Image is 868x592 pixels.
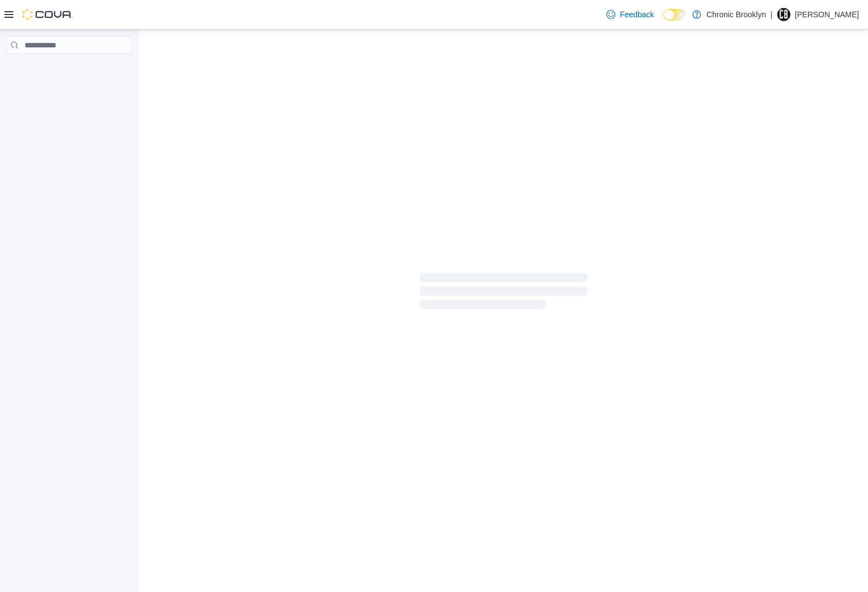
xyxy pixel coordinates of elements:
p: | [770,8,773,21]
p: [PERSON_NAME] [795,8,859,21]
p: Chronic Brooklyn [707,8,766,21]
img: Cova [22,9,73,20]
span: Feedback [620,9,654,20]
a: Feedback [602,3,658,26]
div: Ned Farrell [777,8,790,21]
nav: Complex example [7,56,132,83]
span: Loading [420,275,587,311]
input: Dark Mode [663,9,687,21]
